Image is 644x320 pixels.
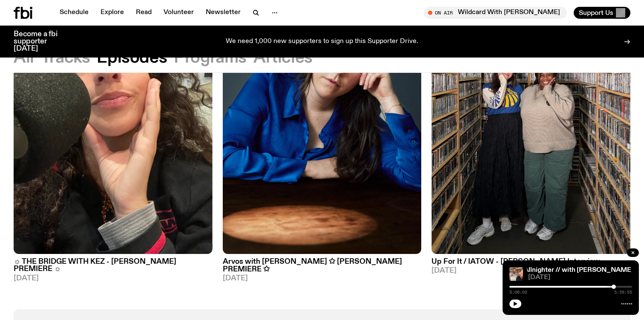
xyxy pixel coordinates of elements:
h3: Up For It / IATOW - [PERSON_NAME] Interview [431,258,630,265]
span: [DATE] [431,267,630,274]
button: On AirWildcard With [PERSON_NAME] [424,7,567,19]
span: [DATE] [528,274,632,281]
button: Articles [253,50,313,66]
a: Newsletter [201,7,246,19]
a: Up For It / IATOW - [PERSON_NAME] Interview[DATE] [431,254,630,274]
h3: ☼ THE BRIDGE WITH KEZ - [PERSON_NAME] PREMIERE ☼ [14,258,213,273]
img: Two girls take a selfie. Girl on the right wears a baseball cap and wearing a black hoodie. Girl ... [509,267,523,281]
p: We need 1,000 new supporters to sign up this Supporter Drive. [226,38,418,46]
button: All [14,50,34,66]
h3: Arvos with [PERSON_NAME] ✩ [PERSON_NAME] PREMIERE ✩ [223,258,422,273]
button: Episodes [97,50,167,66]
span: 5:59:55 [614,290,632,294]
button: Tracks [41,50,90,66]
span: [DATE] [223,275,422,282]
a: Arvos with [PERSON_NAME] ✩ [PERSON_NAME] PREMIERE ✩[DATE] [223,254,422,282]
button: Support Us [574,7,630,19]
a: ☼ THE BRIDGE WITH KEZ - [PERSON_NAME] PREMIERE ☼[DATE] [14,254,213,282]
span: Support Us [579,9,613,17]
span: 5:06:02 [509,290,527,294]
a: Schedule [55,7,94,19]
span: [DATE] [14,275,213,282]
button: Programs [174,50,247,66]
a: Volunteer [158,7,199,19]
a: Read [131,7,157,19]
a: Explore [95,7,129,19]
h3: Become a fbi supporter [DATE] [14,31,68,52]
